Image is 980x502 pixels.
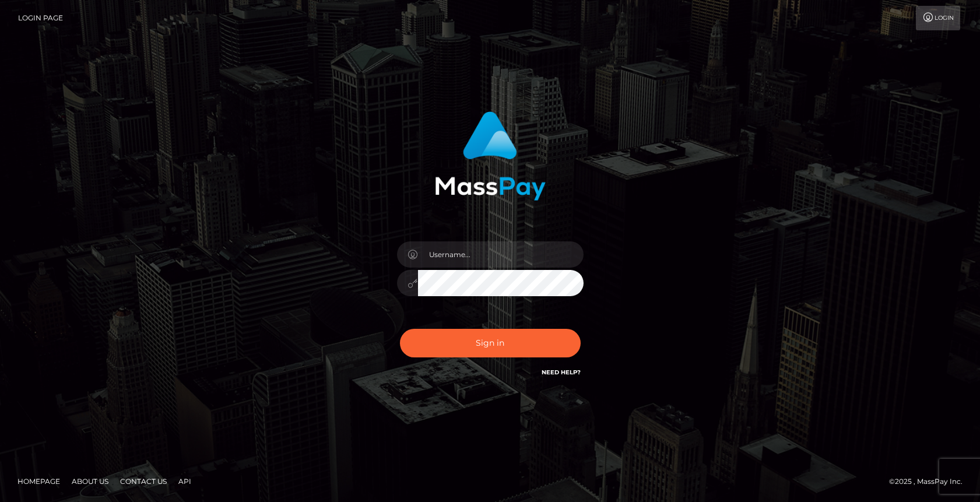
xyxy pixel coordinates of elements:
a: Login Page [18,6,63,30]
div: © 2025 , MassPay Inc. [889,475,971,488]
a: API [174,472,196,490]
input: Username... [418,241,584,268]
a: Login [916,6,960,30]
img: MassPay Login [435,111,546,201]
a: Need Help? [542,368,581,376]
a: Homepage [13,472,65,490]
a: Contact Us [115,472,171,490]
button: Sign in [400,329,581,357]
a: About Us [67,472,113,490]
